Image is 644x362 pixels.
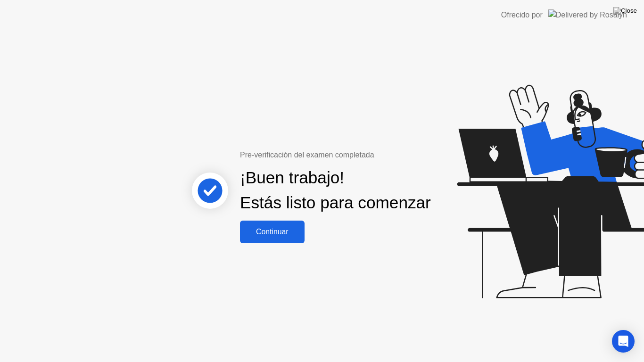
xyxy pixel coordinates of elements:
[240,221,305,243] button: Continuar
[240,149,435,161] div: Pre-verificación del examen completada
[548,9,627,20] img: Delivered by Rosalyn
[501,9,543,21] div: Ofrecido por
[240,165,431,215] div: ¡Buen trabajo! Estás listo para comenzar
[612,330,635,353] div: Open Intercom Messenger
[243,228,302,236] div: Continuar
[613,7,637,15] img: Close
